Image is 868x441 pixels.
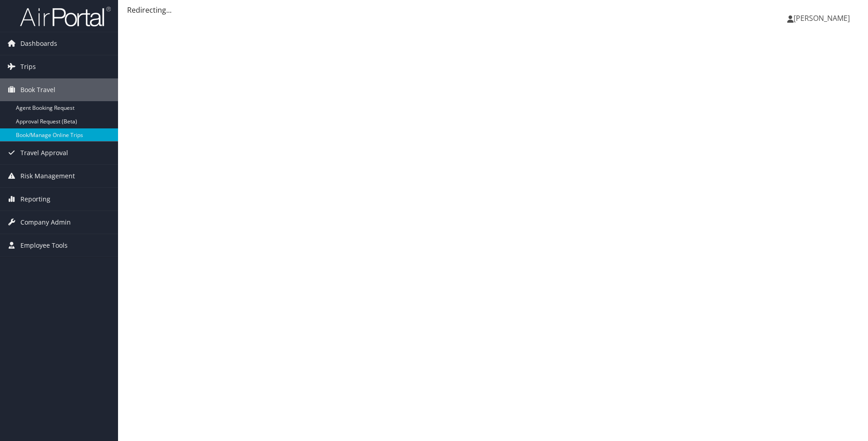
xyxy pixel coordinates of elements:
span: Dashboards [20,32,57,55]
img: airportal-logo.png [20,6,111,27]
span: Book Travel [20,78,55,101]
span: Reporting [20,188,50,211]
span: Employee Tools [20,234,68,257]
span: Company Admin [20,211,71,234]
span: Trips [20,55,36,78]
a: [PERSON_NAME] [787,5,859,32]
div: Redirecting... [127,5,859,15]
span: Risk Management [20,165,75,187]
span: [PERSON_NAME] [794,13,850,23]
span: Travel Approval [20,142,68,164]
